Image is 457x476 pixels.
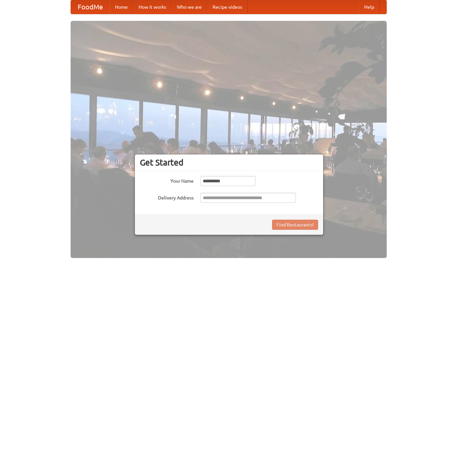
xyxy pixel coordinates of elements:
[359,0,380,14] a: Help
[172,0,207,14] a: Who we are
[71,0,110,14] a: FoodMe
[140,176,194,184] label: Your Name
[140,157,318,168] h3: Get Started
[272,220,318,230] button: Find Restaurants!
[133,0,172,14] a: How it works
[207,0,247,14] a: Recipe videos
[110,0,133,14] a: Home
[140,193,194,201] label: Delivery Address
